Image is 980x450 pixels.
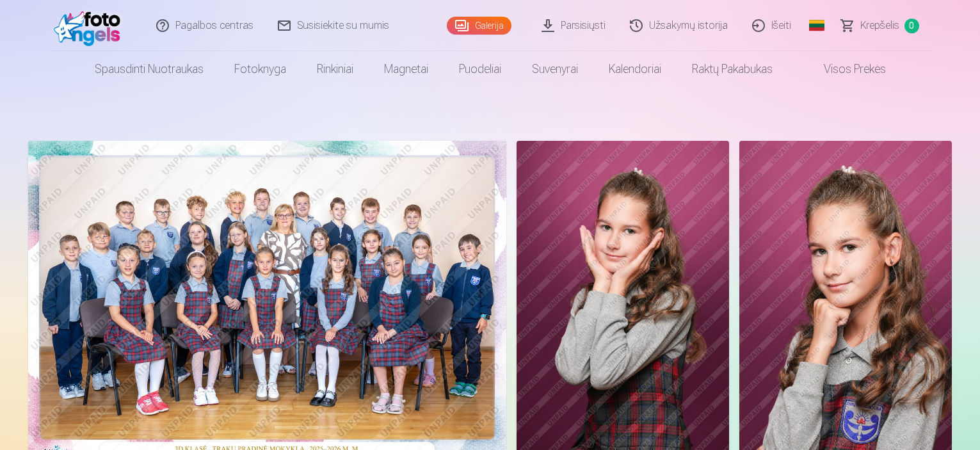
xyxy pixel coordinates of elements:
a: Galerija [447,17,511,35]
span: 0 [904,19,919,33]
a: Fotoknyga [219,51,301,87]
img: /fa2 [54,5,127,46]
a: Kalendoriai [593,51,677,87]
a: Spausdinti nuotraukas [79,51,219,87]
a: Rinkiniai [301,51,369,87]
a: Visos prekės [788,51,901,87]
span: Krepšelis [860,18,899,33]
a: Magnetai [369,51,444,87]
a: Suvenyrai [517,51,593,87]
a: Raktų pakabukas [677,51,788,87]
a: Puodeliai [444,51,517,87]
